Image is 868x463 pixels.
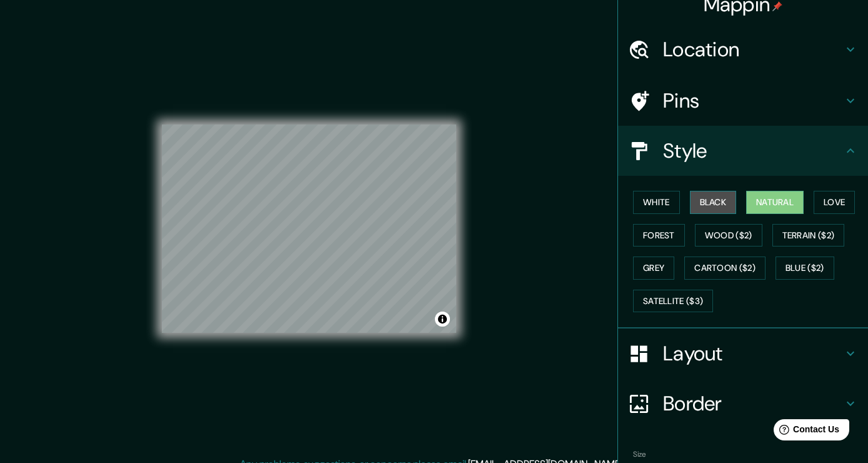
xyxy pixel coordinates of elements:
button: Forest [633,224,685,247]
button: Love [814,191,855,214]
div: Layout [618,328,868,379]
iframe: Help widget launcher [757,414,854,449]
button: Satellite ($3) [633,290,713,313]
div: Pins [618,76,868,126]
h4: Location [663,37,843,62]
button: Terrain ($2) [772,224,845,247]
canvas: Map [162,125,456,333]
h4: Border [663,391,843,416]
img: pin-icon.png [772,1,782,11]
div: Location [618,24,868,74]
div: Style [618,126,868,176]
button: Blue ($2) [776,257,834,280]
button: Grey [633,257,674,280]
h4: Pins [663,88,843,113]
div: Border [618,379,868,429]
button: Wood ($2) [695,224,762,247]
button: Black [690,191,737,214]
label: Size [633,449,646,460]
h4: Style [663,138,843,163]
h4: Layout [663,341,843,366]
button: Toggle attribution [435,312,450,327]
button: Natural [746,191,804,214]
button: Cartoon ($2) [684,257,766,280]
button: White [633,191,680,214]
